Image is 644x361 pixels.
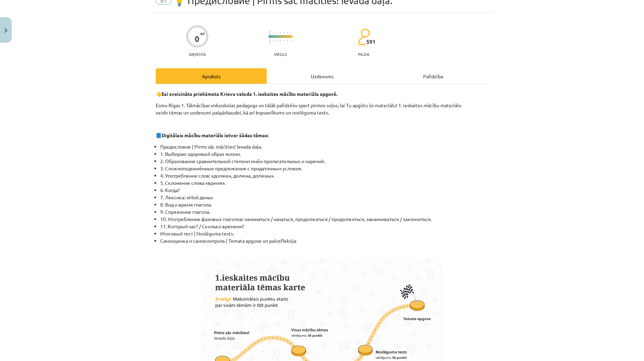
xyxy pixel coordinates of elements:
[287,40,288,41] img: icon-short-line-57e1e144782c952c97e751825c79c345078a6d821885a25fce030b3d8c18986b.svg
[162,91,337,97] strong: Esi sveicināts priekšmeta Krievu valoda 1. ieskaites mācību materiāla apguvē.
[358,28,370,46] img: students-c634bb4e5e11cddfef0936a35e636f08e4e9abd3cc4e673bd6f9a4125e45ecb1.svg
[160,223,489,230] li: 11. Который час? / Сколько времени?
[156,102,489,116] p: Esmu Rīgas 1. Tālmācības vidusskolas pedagogs un tālāk palīdzēšu spert pirmos soļus, lai Tu apgūt...
[267,68,378,84] div: Uzdevums
[280,32,281,33] img: icon-short-line-57e1e144782c952c97e751825c79c345078a6d821885a25fce030b3d8c18986b.svg
[366,39,376,45] span: 591
[156,132,489,139] p: 📘
[284,32,284,33] img: icon-short-line-57e1e144782c952c97e751825c79c345078a6d821885a25fce030b3d8c18986b.svg
[186,52,208,57] p: Saņemsi
[160,201,489,208] li: 8. Вид и время глагола.
[156,90,489,98] p: 👋
[160,143,489,150] li: Предисловие | Pirms sāc mācīties! Ievada daļa.
[160,208,489,215] li: 9. Спряжение глагола.
[280,40,281,41] img: icon-short-line-57e1e144782c952c97e751825c79c345078a6d821885a25fce030b3d8c18986b.svg
[160,237,489,244] li: Самооценка и самоконтроль | Temata apguve un pašrefleksija
[273,40,274,41] img: icon-short-line-57e1e144782c952c97e751825c79c345078a6d821885a25fce030b3d8c18986b.svg
[162,132,268,138] strong: Digitālais mācību materiāls ietver šādas tēmas:
[160,158,489,165] li: 2. Образование сравнительной степени имён прилагательных и наречий.
[160,187,489,194] li: 6. Когда?
[270,30,270,43] img: icon-long-line-d9ea69661e0d244f92f715978eff75569469978d946b2353a9bb055b3ed8787d.svg
[160,230,489,237] li: Итоговый тест | Noslēguma tests.
[358,52,369,57] p: pilda
[273,32,274,33] img: icon-short-line-57e1e144782c952c97e751825c79c345078a6d821885a25fce030b3d8c18986b.svg
[160,165,489,172] li: 3. Сложноподчинённые предложения с придаточным условия.
[277,40,277,41] img: icon-short-line-57e1e144782c952c97e751825c79c345078a6d821885a25fce030b3d8c18986b.svg
[4,28,7,33] img: icon-close-lesson-0947bae3869378f0d4975bcd49f059093ad1ed9edebbc8119c70593378902aed.svg
[287,32,288,33] img: icon-short-line-57e1e144782c952c97e751825c79c345078a6d821885a25fce030b3d8c18986b.svg
[290,32,291,33] img: icon-short-line-57e1e144782c952c97e751825c79c345078a6d821885a25fce030b3d8c18986b.svg
[195,34,200,44] div: 0
[290,40,291,41] img: icon-short-line-57e1e144782c952c97e751825c79c345078a6d821885a25fce030b3d8c18986b.svg
[378,68,489,84] div: Palīdzība
[274,52,287,57] p: Viegls
[156,68,267,84] div: Apraksts
[160,179,489,187] li: 5. Склонение слова «время».
[277,32,277,33] img: icon-short-line-57e1e144782c952c97e751825c79c345078a6d821885a25fce030b3d8c18986b.svg
[160,194,489,201] li: 7. Лексика: «Мой день».
[160,150,489,158] li: 1. Выбираю здоровый образ жизни.
[160,215,489,223] li: 10. Употребление фазовых глаголов: начинаться / начаться, продолжаться / продолжиться, заканчиват...
[200,32,205,36] span: XP
[160,172,489,179] li: 4. Употребление слов: «должен, должна, должны».
[284,40,284,41] img: icon-short-line-57e1e144782c952c97e751825c79c345078a6d821885a25fce030b3d8c18986b.svg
